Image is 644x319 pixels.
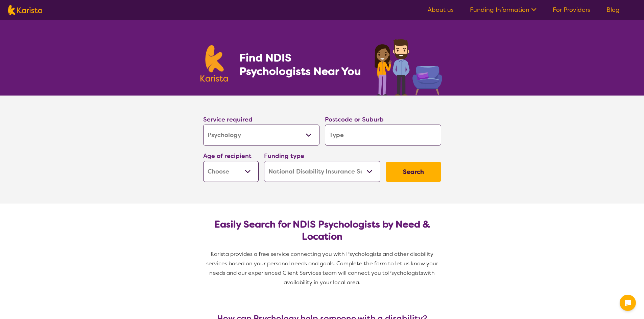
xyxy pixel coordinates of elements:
a: For Providers [553,6,590,14]
img: psychology [372,36,444,96]
img: Karista logo [8,5,42,15]
label: Service required [203,115,253,124]
h2: Easily Search for NDIS Psychologists by Need & Location [209,218,436,243]
h1: Find NDIS Psychologists Near You [239,51,364,78]
span: Karista provides a free service connecting you with Psychologists and other disability services b... [206,250,439,276]
span: Psychologists [388,269,423,276]
label: Funding type [264,152,304,160]
label: Age of recipient [203,152,252,160]
img: Karista logo [200,45,228,82]
a: Funding Information [470,6,536,14]
label: Postcode or Suburb [325,115,384,124]
input: Type [325,125,441,145]
button: Search [386,162,441,182]
a: Blog [606,6,620,14]
a: About us [428,6,454,14]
